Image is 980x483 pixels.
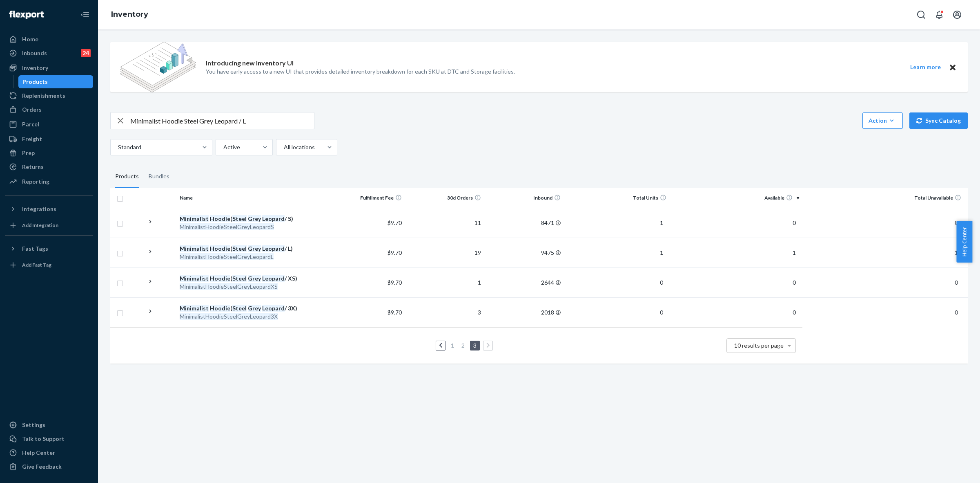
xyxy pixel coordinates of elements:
[5,432,93,445] button: Talk to Support
[262,245,285,252] em: Leopard
[484,238,564,267] td: 9475
[5,146,93,160] a: Prep
[22,106,42,114] div: Orders
[5,160,93,173] a: Returns
[22,135,42,143] div: Freight
[5,242,93,255] button: Fast Tags
[248,215,261,222] em: Grey
[210,245,230,252] em: Hoodie
[81,49,91,57] div: 24
[405,297,485,327] td: 3
[909,112,968,129] button: Sync Catalog
[5,202,93,216] button: Integrations
[180,245,209,252] em: Minimalist
[210,275,230,282] em: Hoodie
[951,219,961,226] span: 0
[5,47,93,60] a: Inbounds24
[223,143,223,151] input: Active
[232,305,247,312] em: Steel
[405,238,485,267] td: 19
[5,89,93,102] a: Replenishments
[180,283,278,290] em: MinimalistHoodieSteelGreyLeopardXS
[206,67,515,76] p: You have early access to a new UI that provides detailed inventory breakdown for each SKU at DTC ...
[180,245,322,253] div: ( / L)
[956,221,972,263] button: Help Center
[248,305,261,312] em: Grey
[232,275,247,282] em: Steel
[22,120,39,128] div: Parcel
[18,75,94,88] a: Products
[951,309,961,316] span: 0
[734,342,784,349] span: 10 results per page
[105,3,155,27] ol: breadcrumbs
[111,10,148,19] a: Inventory
[449,342,456,349] a: Page 1
[789,249,799,256] span: 1
[149,165,169,188] div: Bundles
[262,305,285,312] em: Leopard
[405,208,485,238] td: 11
[180,275,209,282] em: Minimalist
[77,7,93,23] button: Close Navigation
[232,215,247,222] em: Steel
[130,112,314,129] input: Search inventory by name or sku
[388,309,402,316] span: $9.70
[905,62,946,72] button: Learn more
[22,245,48,253] div: Fast Tags
[657,279,666,286] span: 0
[928,458,972,479] iframe: Opens a widget where you can chat to one of our agents
[180,215,322,223] div: ( / S)
[176,188,325,208] th: Name
[283,143,284,151] input: All locations
[22,463,62,471] div: Give Feedback
[484,267,564,297] td: 2644
[913,7,929,23] button: Open Search Box
[951,279,961,286] span: 0
[22,149,35,157] div: Prep
[5,33,93,46] a: Home
[22,49,47,57] div: Inbounds
[5,175,93,188] a: Reporting
[405,188,485,208] th: 30d Orders
[22,78,48,86] div: Products
[22,163,44,171] div: Returns
[802,188,968,208] th: Total Unavailable
[388,219,402,226] span: $9.70
[262,275,285,282] em: Leopard
[405,267,485,297] td: 1
[180,223,274,230] em: MinimalistHoodieSteelGreyLeopardS
[5,133,93,146] a: Freight
[949,7,965,23] button: Open account menu
[460,342,466,349] a: Page 2
[5,118,93,131] a: Parcel
[22,177,49,186] div: Reporting
[180,313,278,320] em: MinimalistHoodieSteelGreyLeopard3X
[484,297,564,327] td: 2018
[117,143,118,151] input: Standard
[789,309,799,316] span: 0
[22,222,58,229] div: Add Integration
[484,188,564,208] th: Inbound
[22,435,65,443] div: Talk to Support
[5,258,93,272] a: Add Fast Tag
[206,58,294,68] p: Introducing new Inventory UI
[5,61,93,74] a: Inventory
[5,103,93,116] a: Orders
[472,342,478,349] a: Page 3 is your current page
[22,35,38,43] div: Home
[210,305,230,312] em: Hoodie
[862,112,903,129] button: Action
[5,418,93,431] a: Settings
[657,249,666,256] span: 1
[248,245,261,252] em: Grey
[262,215,285,222] em: Leopard
[657,309,666,316] span: 0
[180,253,274,260] em: MinimalistHoodieSteelGreyLeopardL
[22,92,65,100] div: Replenishments
[325,188,405,208] th: Fulfillment Fee
[5,446,93,459] a: Help Center
[180,305,209,312] em: Minimalist
[869,117,897,125] div: Action
[210,215,230,222] em: Hoodie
